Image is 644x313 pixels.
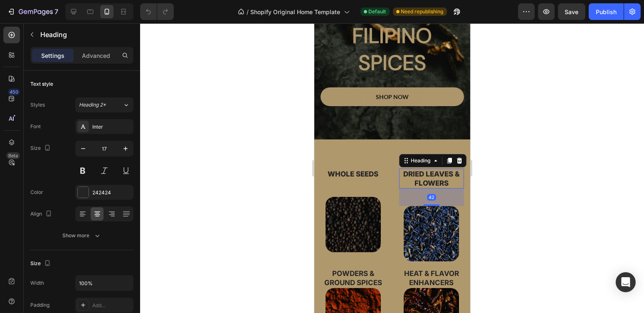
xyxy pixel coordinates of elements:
[30,123,41,130] div: Font
[82,51,110,60] p: Advanced
[558,3,585,20] button: Save
[30,279,44,287] div: Width
[76,276,133,291] input: Auto
[30,301,49,309] div: Padding
[3,3,62,20] button: 7
[30,80,53,88] div: Text style
[92,302,131,309] div: Add...
[6,245,72,265] h3: Powders & Ground Spices
[92,189,131,196] div: 242424
[251,7,341,16] span: Shopify Original Home Template
[401,8,444,15] span: Need republishing
[30,228,133,243] button: Show more
[6,152,20,159] div: Beta
[63,231,101,240] div: Show more
[6,64,150,83] a: SHOP NOW
[30,189,43,196] div: Color
[30,258,52,269] div: Size
[92,123,131,131] div: Inter
[11,174,67,229] img: Alt Image
[54,7,58,17] p: 7
[140,3,174,20] div: Undo/Redo
[113,171,122,177] div: 42
[79,101,106,109] span: Heading 2*
[41,51,64,60] p: Settings
[247,7,249,16] span: /
[589,3,624,20] button: Publish
[369,8,386,15] span: Default
[596,7,617,16] div: Publish
[30,143,52,154] div: Size
[565,8,579,15] span: Save
[85,183,150,238] a: Image Title
[85,245,150,265] h3: Heat & Flavor Enhancers
[89,183,145,238] img: Alt Image
[8,89,20,95] div: 450
[85,145,150,165] h3: Dried Leaves & Flowers
[75,97,133,112] button: Heading 2*
[30,101,45,109] div: Styles
[62,69,94,78] p: SHOP NOW
[616,272,636,292] div: Open Intercom Messenger
[6,145,72,156] h3: Whole Seeds
[40,30,130,40] p: Heading
[95,134,118,141] div: Heading
[30,209,54,220] div: Align
[6,174,72,229] a: Image Title
[314,23,470,313] iframe: Design area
